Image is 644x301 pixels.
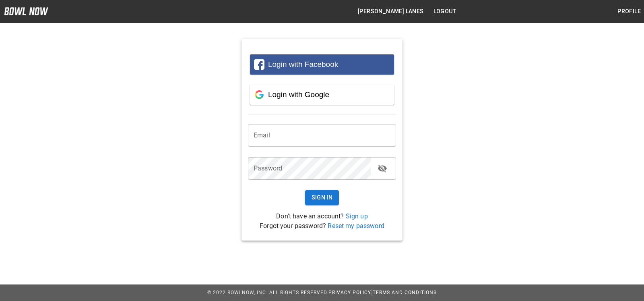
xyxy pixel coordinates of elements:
[207,290,328,295] span: © 2022 BowlNow, Inc. All Rights Reserved.
[248,212,396,221] p: Don't have an account?
[250,85,394,105] button: Login with Google
[268,60,338,69] span: Login with Facebook
[305,190,339,205] button: Sign In
[328,290,371,295] a: Privacy Policy
[614,4,644,19] button: Profile
[248,221,396,231] p: Forgot your password?
[430,4,459,19] button: Logout
[250,54,394,75] button: Login with Facebook
[328,222,384,230] a: Reset my password
[346,212,368,220] a: Sign up
[374,160,390,176] button: toggle password visibility
[268,90,329,99] span: Login with Google
[4,7,48,15] img: logo
[373,290,437,295] a: Terms and Conditions
[355,4,427,19] button: [PERSON_NAME] Lanes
